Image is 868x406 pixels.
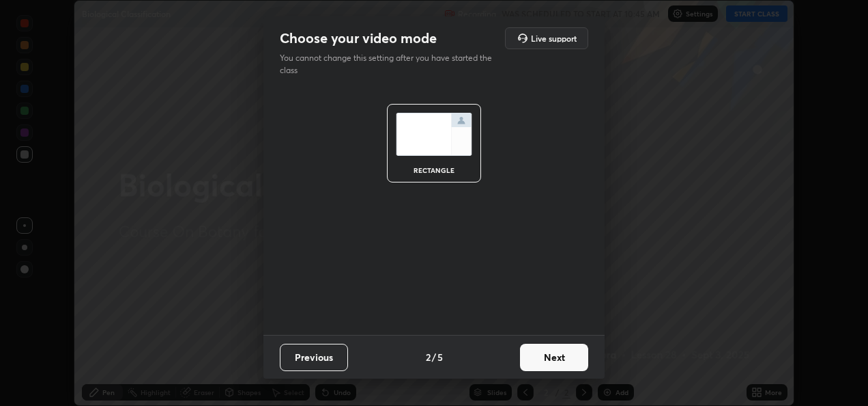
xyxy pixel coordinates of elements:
[280,344,348,371] button: Previous
[396,113,472,156] img: normalScreenIcon.ae25ed63.svg
[531,34,577,42] h5: Live support
[426,350,431,364] h4: 2
[407,167,461,174] div: rectangle
[520,344,588,371] button: Next
[432,350,436,364] h4: /
[280,29,437,47] h2: Choose your video mode
[280,52,501,77] p: You cannot change this setting after you have started the class
[437,350,443,364] h4: 5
